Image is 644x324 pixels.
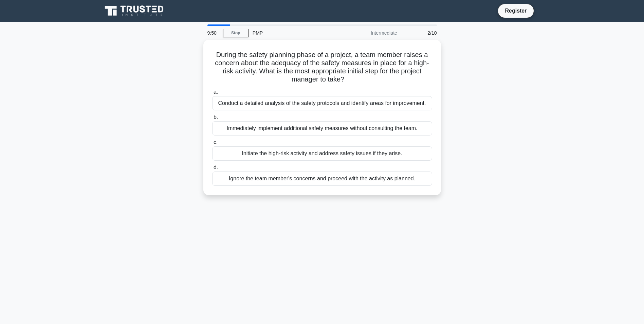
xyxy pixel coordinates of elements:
[211,51,433,84] h5: During the safety planning phase of a project, a team member raises a concern about the adequacy ...
[212,146,432,161] div: Initiate the high-risk activity and address safety issues if they arise.
[212,172,432,186] div: Ignore the team member's concerns and proceed with the activity as planned.
[342,26,401,40] div: Intermediate
[501,6,531,15] a: Register
[214,139,218,145] span: c.
[249,26,342,40] div: PMP
[212,96,432,110] div: Conduct a detailed analysis of the safety protocols and identify areas for improvement.
[214,89,218,95] span: a.
[401,26,441,40] div: 2/10
[214,164,218,170] span: d.
[214,114,218,120] span: b.
[223,29,249,37] a: Stop
[212,121,432,136] div: Immediately implement additional safety measures without consulting the team.
[203,26,223,40] div: 9:50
